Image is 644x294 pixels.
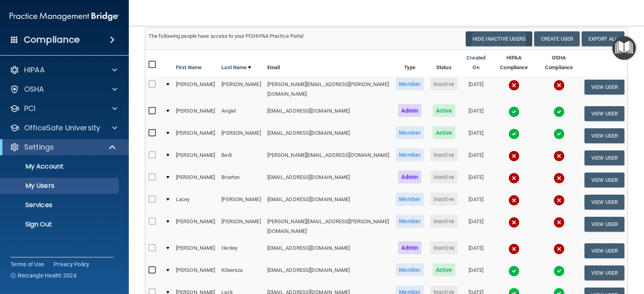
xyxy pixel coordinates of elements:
[264,240,393,262] td: [EMAIL_ADDRESS][DOMAIN_NAME]
[24,65,45,75] p: HIPAA
[430,78,458,90] span: Inactive
[584,173,624,187] button: View User
[173,240,218,262] td: [PERSON_NAME]
[396,126,424,139] span: Member
[433,126,456,139] span: Active
[396,193,424,206] span: Member
[553,150,565,162] img: cross.ca9f0e7f.svg
[553,243,565,255] img: cross.ca9f0e7f.svg
[218,76,264,103] td: [PERSON_NAME]
[430,241,458,254] span: Inactive
[584,217,624,232] button: View User
[534,31,580,46] button: Create User
[218,103,264,125] td: Angiel
[508,243,520,255] img: cross.ca9f0e7f.svg
[508,173,520,184] img: cross.ca9f0e7f.svg
[582,31,624,46] a: Export All
[218,169,264,191] td: Briarton
[264,191,393,213] td: [EMAIL_ADDRESS][DOMAIN_NAME]
[218,125,264,147] td: [PERSON_NAME]
[218,191,264,213] td: [PERSON_NAME]
[537,50,581,76] th: OSHA Compliance
[264,147,393,169] td: [PERSON_NAME][EMAIL_ADDRESS][DOMAIN_NAME]
[584,128,624,143] button: View User
[553,195,565,206] img: cross.ca9f0e7f.svg
[584,265,624,280] button: View User
[461,125,491,147] td: [DATE]
[218,240,264,262] td: Henley
[508,217,520,228] img: cross.ca9f0e7f.svg
[264,50,393,76] th: Email
[24,142,54,152] p: Settings
[10,8,119,25] img: PMB logo
[173,125,218,147] td: [PERSON_NAME]
[10,123,117,133] a: OfficeSafe University
[464,53,488,72] a: Created On
[396,78,424,90] span: Member
[54,260,90,268] a: Privacy Policy
[508,195,520,206] img: cross.ca9f0e7f.svg
[584,150,624,165] button: View User
[553,173,565,184] img: cross.ca9f0e7f.svg
[553,265,565,277] img: tick.e7d51cea.svg
[264,213,393,240] td: [PERSON_NAME][EMAIL_ADDRESS][PERSON_NAME][DOMAIN_NAME]
[5,182,115,190] p: My Users
[10,84,117,94] a: OSHA
[264,103,393,125] td: [EMAIL_ADDRESS][DOMAIN_NAME]
[508,150,520,162] img: cross.ca9f0e7f.svg
[10,104,117,113] a: PCI
[461,191,491,213] td: [DATE]
[461,169,491,191] td: [DATE]
[584,195,624,210] button: View User
[584,106,624,121] button: View User
[398,171,421,183] span: Admin
[264,262,393,284] td: [EMAIL_ADDRESS][DOMAIN_NAME]
[173,191,218,213] td: Lacey
[433,263,456,276] span: Active
[5,162,115,171] p: My Account
[461,76,491,103] td: [DATE]
[173,262,218,284] td: [PERSON_NAME]
[461,103,491,125] td: [DATE]
[10,142,117,152] a: Settings
[173,147,218,169] td: [PERSON_NAME]
[24,123,100,133] p: OfficeSafe University
[461,262,491,284] td: [DATE]
[430,193,458,206] span: Inactive
[584,80,624,95] button: View User
[176,63,202,72] a: First Name
[430,148,458,161] span: Inactive
[10,271,76,280] span: Ⓒ Rectangle Health 2024
[430,171,458,183] span: Inactive
[553,128,565,140] img: tick.e7d51cea.svg
[264,125,393,147] td: [EMAIL_ADDRESS][DOMAIN_NAME]
[149,33,304,39] span: The following people have access to your PCIHIPAA Practice Portal
[218,147,264,169] td: Bedi
[427,50,461,76] th: Status
[218,213,264,240] td: [PERSON_NAME]
[173,213,218,240] td: [PERSON_NAME]
[553,106,565,117] img: tick.e7d51cea.svg
[430,215,458,228] span: Inactive
[612,36,636,60] button: Open Resource Center
[24,104,35,113] p: PCI
[24,34,80,45] h4: Compliance
[584,243,624,258] button: View User
[396,215,424,228] span: Member
[10,65,117,75] a: HIPAA
[392,50,427,76] th: Type
[173,103,218,125] td: [PERSON_NAME]
[508,265,520,277] img: tick.e7d51cea.svg
[461,213,491,240] td: [DATE]
[264,76,393,103] td: [PERSON_NAME][EMAIL_ADDRESS][PERSON_NAME][DOMAIN_NAME]
[10,260,44,268] a: Terms of Use
[221,63,251,72] a: Last Name
[398,104,421,117] span: Admin
[24,84,44,94] p: OSHA
[398,241,421,254] span: Admin
[5,201,115,209] p: Services
[466,31,532,46] button: Hide Inactive Users
[396,148,424,161] span: Member
[491,50,537,76] th: HIPAA Compliance
[264,169,393,191] td: [EMAIL_ADDRESS][DOMAIN_NAME]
